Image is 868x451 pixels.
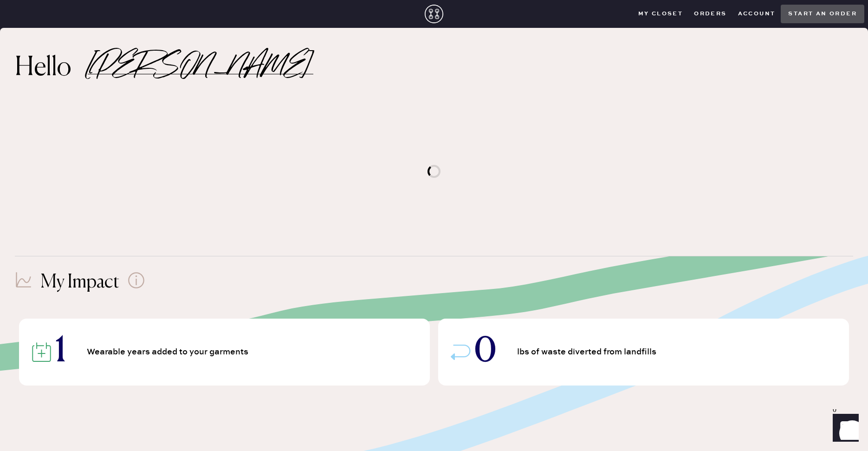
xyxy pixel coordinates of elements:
span: 1 [55,336,66,368]
span: Wearable years added to your garments [87,348,253,356]
iframe: Front Chat [824,409,864,449]
h2: [PERSON_NAME] [88,62,313,74]
span: 0 [474,336,496,368]
h1: My Impact [40,271,119,294]
button: Start an order [781,5,864,23]
button: Account [732,7,781,21]
button: Orders [688,7,732,21]
span: lbs of waste diverted from landfills [517,348,661,356]
h2: Hello [15,57,88,79]
button: My Closet [633,7,689,21]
